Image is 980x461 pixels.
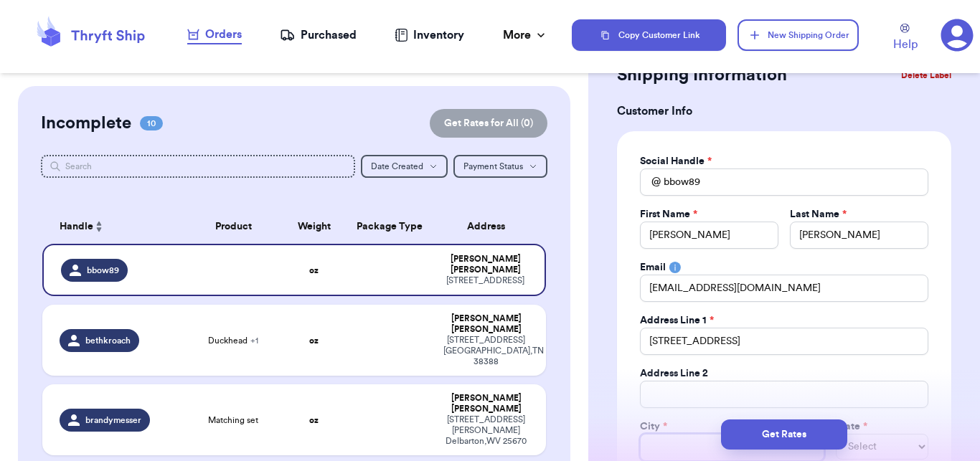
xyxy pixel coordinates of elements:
[284,209,344,244] th: Weight
[361,155,448,178] button: Date Created
[617,103,951,120] h3: Customer Info
[187,26,242,43] div: Orders
[572,19,727,51] button: Copy Customer Link
[309,336,319,345] strong: oz
[503,27,548,44] div: More
[640,168,661,196] div: @
[344,209,435,244] th: Package Type
[895,60,957,91] button: Delete Label
[790,207,847,222] label: Last Name
[208,414,258,426] span: Matching set
[435,209,546,244] th: Address
[309,266,319,275] strong: oz
[187,26,242,44] a: Orders
[85,335,131,346] span: bethkroach
[617,64,787,87] h2: Shipping Information
[443,275,527,286] div: [STREET_ADDRESS]
[453,155,547,178] button: Payment Status
[443,254,527,275] div: [PERSON_NAME] [PERSON_NAME]
[371,162,423,171] span: Date Created
[309,416,319,424] strong: oz
[463,162,523,171] span: Payment Status
[280,27,357,44] a: Purchased
[87,265,119,276] span: bbow89
[140,116,163,130] span: 10
[721,419,847,450] button: Get Rates
[443,393,529,414] div: [PERSON_NAME] [PERSON_NAME]
[640,313,714,328] label: Address Line 1
[443,313,529,335] div: [PERSON_NAME] [PERSON_NAME]
[640,207,697,222] label: First Name
[640,154,712,168] label: Social Handle
[395,27,464,44] a: Inventory
[183,209,283,244] th: Product
[893,24,918,53] a: Help
[640,366,708,381] label: Address Line 2
[85,414,141,426] span: brandymesser
[41,112,131,135] h2: Incomplete
[443,335,529,367] div: [STREET_ADDRESS] [GEOGRAPHIC_DATA] , TN 38388
[93,218,105,235] button: Sort ascending
[41,155,355,178] input: Search
[208,335,258,346] span: Duckhead
[443,414,529,447] div: [STREET_ADDRESS][PERSON_NAME] Delbarton , WV 25670
[60,219,93,234] span: Handle
[250,336,258,345] span: + 1
[430,109,547,138] button: Get Rates for All (0)
[893,36,918,53] span: Help
[640,260,666,275] label: Email
[738,19,858,51] button: New Shipping Order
